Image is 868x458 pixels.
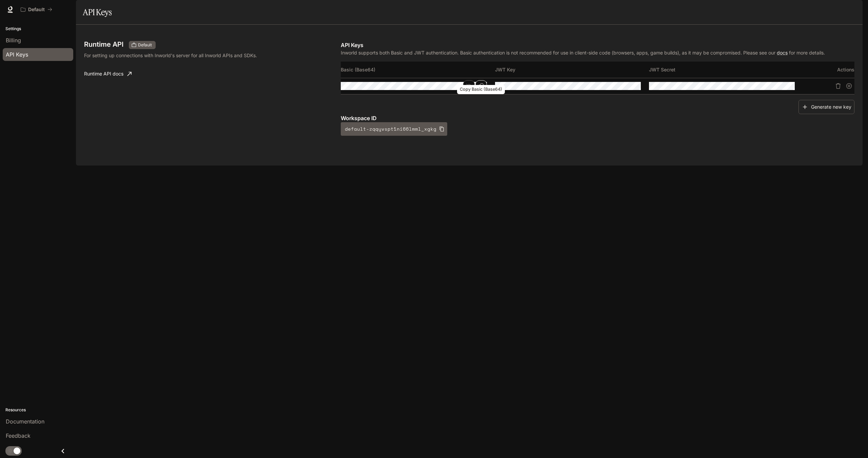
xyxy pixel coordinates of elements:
h3: Runtime API [84,41,123,48]
a: Runtime API docs [81,67,134,81]
button: Generate new key [798,100,854,114]
p: Inworld supports both Basic and JWT authentication. Basic authentication is not recommended for u... [341,49,854,56]
th: JWT Key [495,62,649,78]
div: These keys will apply to your current workspace only [129,41,156,49]
button: Suspend API key [844,81,854,91]
span: Default [135,42,155,48]
p: API Keys [341,41,854,49]
p: Workspace ID [341,114,854,122]
p: Default [28,7,45,13]
button: default-zqqyvspt1ni66lmml_xgkg [341,122,447,136]
th: JWT Secret [649,62,803,78]
div: Copy Basic (Base64) [457,85,505,94]
h1: API Keys [83,5,112,19]
p: For setting up connections with Inworld's server for all Inworld APIs and SDKs. [84,52,273,59]
button: All workspaces [18,3,55,16]
a: docs [777,50,788,56]
button: Copy Basic (Base64) [475,80,487,92]
th: Basic (Base64) [341,62,495,78]
th: Actions [803,62,854,78]
button: Delete API key [833,81,844,91]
